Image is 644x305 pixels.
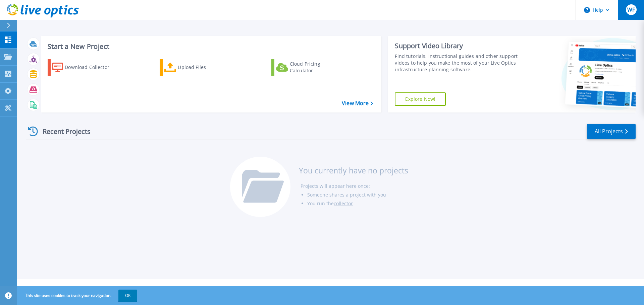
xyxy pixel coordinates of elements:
[307,190,408,199] li: Someone shares a project with you
[118,290,137,302] button: OK
[395,42,521,50] div: Support Video Library
[290,61,343,74] div: Cloud Pricing Calculator
[65,61,118,74] div: Download Collector
[48,43,373,50] h3: Start a New Project
[48,59,122,76] a: Download Collector
[271,59,346,76] a: Cloud Pricing Calculator
[627,7,635,12] span: WF
[395,92,446,106] a: Explore Now!
[587,124,636,139] a: All Projects
[299,167,408,174] h3: You currently have no projects
[160,59,234,76] a: Upload Files
[26,123,100,140] div: Recent Projects
[178,61,231,74] div: Upload Files
[342,100,373,106] a: View More
[334,200,353,207] a: collector
[307,199,408,208] li: You run the
[395,53,521,73] div: Find tutorials, instructional guides and other support videos to help you make the most of your L...
[18,290,137,302] span: This site uses cookies to track your navigation.
[301,182,408,190] li: Projects will appear here once:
